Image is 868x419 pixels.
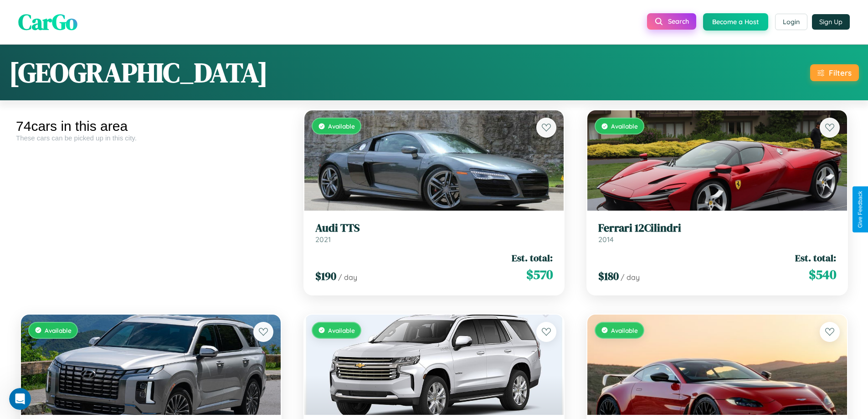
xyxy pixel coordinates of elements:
[315,222,553,235] h3: Audi TTS
[611,326,638,334] span: Available
[328,326,355,334] span: Available
[598,235,614,244] span: 2014
[598,222,836,235] h3: Ferrari 12Cilindri
[668,17,689,26] span: Search
[703,13,768,31] button: Become a Host
[338,273,357,282] span: / day
[9,388,31,410] iframe: Intercom live chat
[598,269,619,284] span: $ 180
[621,273,640,282] span: / day
[18,7,77,37] span: CarGo
[16,119,286,134] div: 74 cars in this area
[16,134,286,142] div: These cars can be picked up in this city.
[9,54,268,91] h1: [GEOGRAPHIC_DATA]
[795,251,836,264] span: Est. total:
[829,68,852,78] div: Filters
[328,122,355,130] span: Available
[315,235,331,244] span: 2021
[315,269,336,284] span: $ 190
[812,14,850,30] button: Sign Up
[647,13,696,30] button: Search
[315,222,553,244] a: Audi TTS2021
[598,222,836,244] a: Ferrari 12Cilindri2014
[526,265,553,284] span: $ 570
[809,265,836,284] span: $ 540
[775,14,807,30] button: Login
[611,122,638,130] span: Available
[512,251,553,264] span: Est. total:
[810,64,859,81] button: Filters
[857,191,863,228] div: Give Feedback
[45,326,72,334] span: Available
